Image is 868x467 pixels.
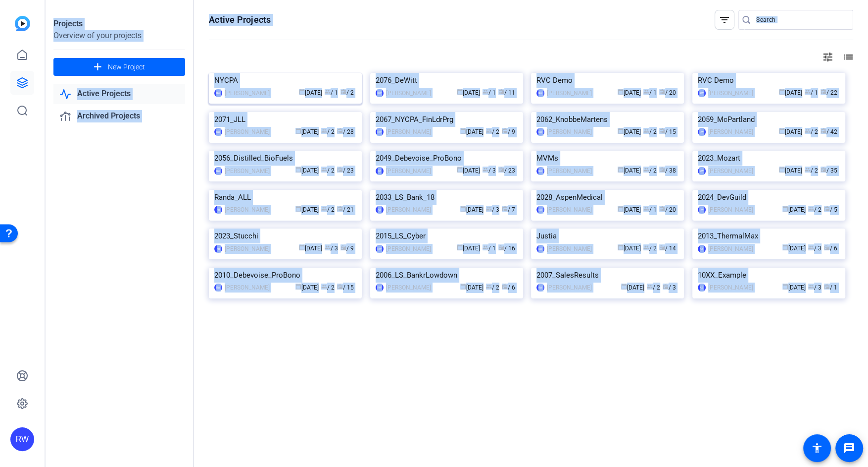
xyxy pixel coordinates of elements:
button: New Project [53,58,185,76]
span: [DATE] [618,206,641,213]
span: / 23 [337,167,354,174]
span: / 3 [482,167,496,174]
span: radio [659,89,665,95]
span: calendar_today [782,244,788,250]
span: group [482,167,488,173]
span: radio [337,167,343,173]
span: radio [340,89,346,95]
span: radio [820,128,826,134]
span: / 3 [325,245,338,252]
span: calendar_today [621,284,627,290]
div: 2015_LS_Cyber [376,229,518,243]
span: / 2 [321,128,335,135]
a: Archived Projects [53,106,185,126]
span: group [643,89,649,95]
div: 2028_AspenMedical [536,190,678,205]
span: / 21 [337,206,354,213]
span: radio [824,206,830,212]
span: [DATE] [295,167,319,174]
div: [PERSON_NAME] [386,88,431,98]
span: group [325,89,331,95]
span: / 1 [643,206,657,213]
div: [PERSON_NAME] [225,283,270,292]
span: group [805,89,811,95]
span: group [321,167,327,173]
div: RVC Demo [698,73,840,88]
span: / 9 [502,128,515,135]
span: calendar_today [295,284,301,290]
div: [PERSON_NAME] [708,166,753,176]
span: [DATE] [457,245,480,252]
div: RW [376,284,384,292]
span: [DATE] [618,89,641,96]
div: [PERSON_NAME] [386,244,431,254]
span: / 2 [647,284,660,291]
span: [DATE] [460,284,483,291]
span: radio [337,128,343,134]
span: / 1 [482,89,496,96]
span: [DATE] [779,167,802,174]
span: radio [663,284,669,290]
span: [DATE] [460,128,483,135]
span: calendar_today [460,128,466,134]
span: group [321,284,327,290]
span: calendar_today [460,206,466,212]
div: [PERSON_NAME] [386,127,431,137]
span: / 35 [820,167,837,174]
div: 2006_LS_BankrLowdown [376,268,518,283]
div: 2071_JLL [214,112,356,127]
div: [PERSON_NAME] [225,166,270,176]
div: [PERSON_NAME] [708,205,753,215]
div: [PERSON_NAME] [708,127,753,137]
span: [DATE] [621,284,644,291]
span: calendar_today [618,128,624,134]
span: group [325,244,331,250]
div: 2067_NYCPA_FinLdrPrg [376,112,518,127]
span: / 15 [659,128,676,135]
div: [PERSON_NAME] [225,244,270,254]
span: calendar_today [779,128,785,134]
div: 2076_DeWitt [376,73,518,88]
span: radio [659,206,665,212]
span: / 1 [824,284,837,291]
div: [PERSON_NAME] [547,205,592,215]
span: [DATE] [618,167,641,174]
div: 10XX_Example [698,268,840,283]
div: [PERSON_NAME] [386,283,431,292]
span: calendar_today [299,89,305,95]
span: / 42 [820,128,837,135]
a: Active Projects [53,84,185,104]
div: [PERSON_NAME] [708,244,753,254]
span: group [808,284,814,290]
div: MVMs [536,151,678,166]
span: / 11 [498,89,515,96]
span: / 38 [659,167,676,174]
div: [PERSON_NAME] [708,88,753,98]
span: group [643,244,649,250]
span: [DATE] [457,89,480,96]
span: radio [820,167,826,173]
span: calendar_today [295,128,301,134]
span: radio [824,284,830,290]
div: [PERSON_NAME] [547,283,592,292]
span: group [321,128,327,134]
span: radio [824,244,830,250]
span: / 2 [808,206,821,213]
div: RW [536,89,544,97]
div: RW [698,128,706,136]
span: calendar_today [457,89,463,95]
span: [DATE] [782,245,806,252]
span: / 2 [486,284,499,291]
div: AB [376,206,384,214]
div: RW [10,427,34,451]
div: 2010_Debevoise_ProBono [214,268,356,283]
span: radio [659,167,665,173]
span: calendar_today [299,244,305,250]
span: group [805,128,811,134]
span: [DATE] [457,167,480,174]
span: radio [498,89,504,95]
span: radio [337,284,343,290]
span: calendar_today [782,284,788,290]
span: calendar_today [618,206,624,212]
span: calendar_today [457,167,463,173]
